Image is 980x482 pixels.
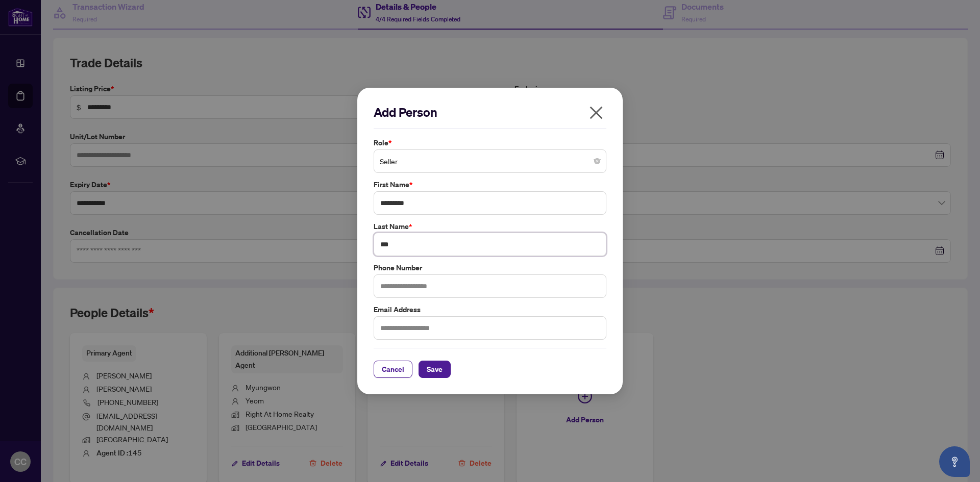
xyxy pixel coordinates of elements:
[427,361,443,377] span: Save
[380,151,600,171] span: Seller
[374,104,606,120] h2: Add Person
[588,105,604,121] span: close
[939,446,970,477] button: Open asap
[374,304,606,315] label: Email Address
[594,158,600,164] span: close-circle
[419,361,451,378] button: Save
[374,361,412,378] button: Cancel
[374,137,606,148] label: Role
[374,221,606,232] label: Last Name
[382,361,404,377] span: Cancel
[374,179,606,190] label: First Name
[374,262,606,273] label: Phone Number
